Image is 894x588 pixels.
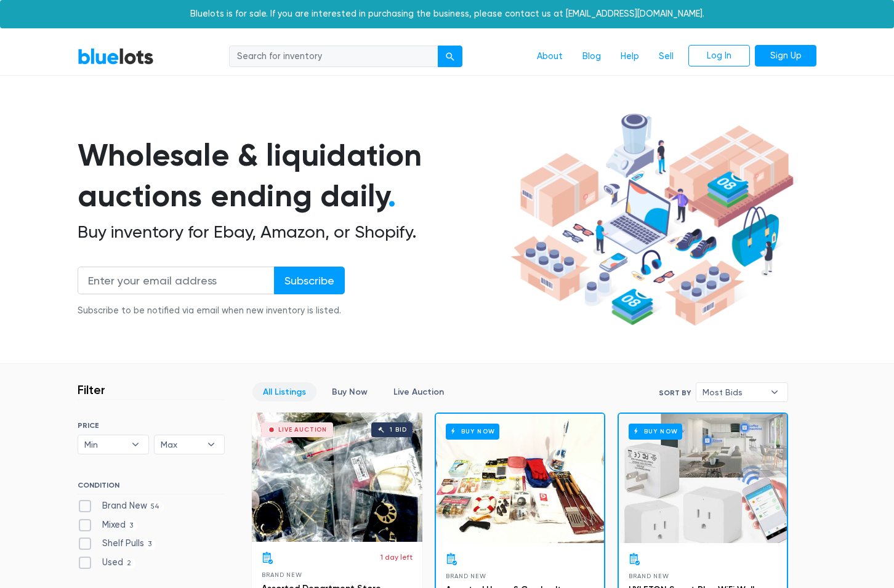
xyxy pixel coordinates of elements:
h6: CONDITION [78,481,225,494]
label: Shelf Pulls [78,537,156,550]
span: Brand New [446,573,486,579]
b: ▾ [198,435,224,454]
h6: Buy Now [446,424,499,439]
label: Brand New [78,499,164,513]
div: Subscribe to be notified via email when new inventory is listed. [78,304,345,318]
span: 3 [126,521,137,531]
div: Live Auction [278,427,327,433]
input: Subscribe [274,267,345,294]
span: Brand New [262,571,302,578]
label: Mixed [78,518,137,532]
h1: Wholesale & liquidation auctions ending daily [78,135,506,217]
a: About [527,45,573,68]
h6: PRICE [78,421,225,430]
a: Buy Now [321,382,378,401]
p: 1 day left [381,552,413,563]
span: Most Bids [703,383,764,401]
span: 54 [147,502,164,512]
a: Sign Up [755,45,816,67]
a: Live Auction [383,382,454,401]
a: Buy Now [619,414,787,543]
span: Brand New [629,573,669,579]
a: BlueLots [78,47,154,65]
span: Max [161,435,201,454]
a: Live Auction 1 bid [252,413,422,542]
h6: Buy Now [629,424,682,439]
span: 3 [144,540,156,550]
input: Search for inventory [229,46,438,68]
a: Sell [649,45,683,68]
b: ▾ [123,435,148,454]
h2: Buy inventory for Ebay, Amazon, or Shopify. [78,222,506,243]
a: All Listings [252,382,316,401]
b: ▾ [762,383,787,401]
a: Blog [573,45,611,68]
h3: Filter [78,382,105,397]
label: Used [78,556,135,570]
a: Log In [688,45,750,67]
a: Buy Now [436,414,604,543]
img: hero-ee84e7d0318cb26816c560f6b4441b76977f77a177738b4e94f68c95b2b83dbb.png [506,108,798,332]
a: Help [611,45,649,68]
span: 2 [123,558,135,568]
span: . [388,177,396,214]
input: Enter your email address [78,267,275,294]
label: Sort By [659,387,691,398]
div: 1 bid [390,427,406,433]
span: Min [84,435,125,454]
